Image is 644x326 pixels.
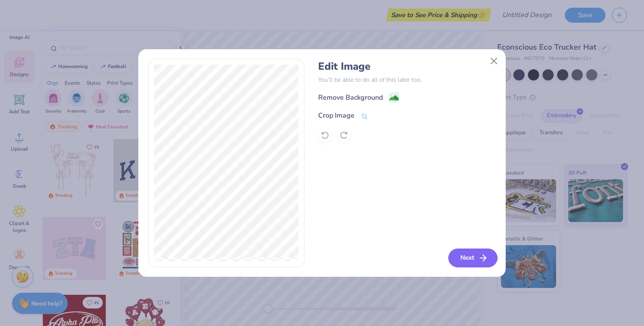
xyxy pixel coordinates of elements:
[486,53,502,69] button: Close
[318,92,383,103] div: Remove Background
[448,249,498,267] button: Next
[318,60,496,73] h4: Edit Image
[318,75,496,84] p: You’ll be able to do all of this later too.
[318,110,355,121] div: Crop Image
